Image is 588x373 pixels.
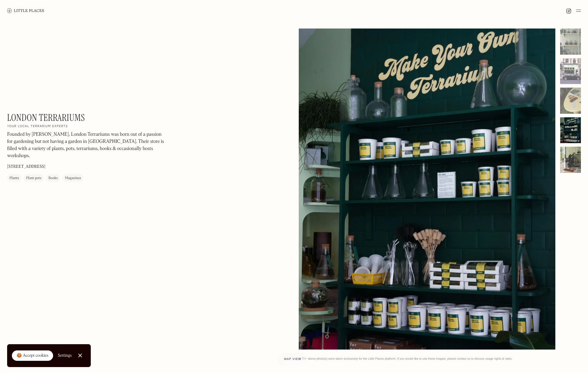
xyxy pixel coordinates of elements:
[7,124,68,129] h2: Your local terrarium experts
[7,131,167,159] p: Founded by [PERSON_NAME], London Terrariums was born out of a passion for gardening but not havin...
[7,164,45,170] p: [STREET_ADDRESS]
[26,175,41,181] div: Plant pots
[17,10,29,14] div: v 4.0.25
[66,35,100,39] div: Keywords by Traffic
[58,353,72,358] div: Settings
[299,357,581,361] div: © The above photo(s) were taken exclusively for the Little Places platform. If you would like to ...
[58,349,72,362] a: Settings
[15,15,107,20] div: Domain: [DOMAIN_NAME][GEOGRAPHIC_DATA]
[9,175,19,181] div: Plants
[16,34,21,39] img: tab_domain_overview_orange.svg
[74,350,86,361] a: Close Cookie Popup
[12,350,53,361] a: 🍪 Accept cookies
[48,175,58,181] div: Books
[23,35,53,39] div: Domain Overview
[9,15,14,20] img: website_grey.svg
[65,175,81,181] div: Magazines
[277,353,309,366] a: Map view
[7,112,85,123] h1: London Terrariums
[59,34,64,39] img: tab_keywords_by_traffic_grey.svg
[284,358,301,361] span: Map view
[17,353,48,359] div: 🍪 Accept cookies
[9,10,14,14] img: logo_orange.svg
